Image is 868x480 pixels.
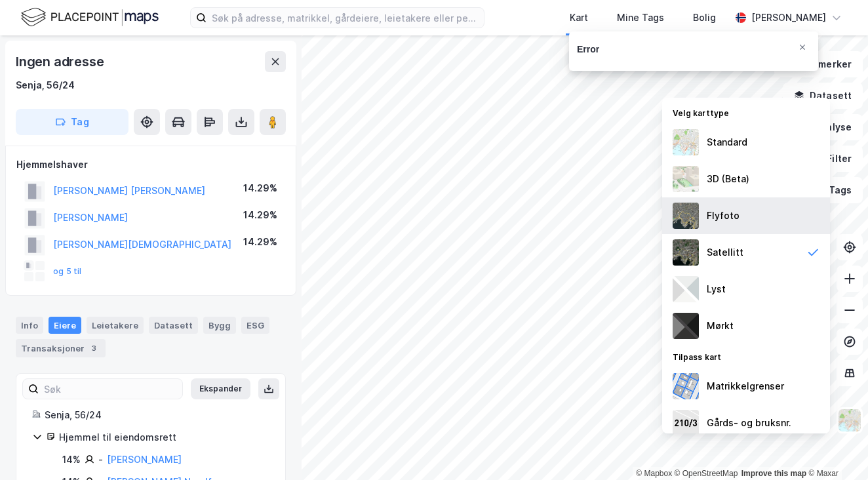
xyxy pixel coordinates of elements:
img: luj3wr1y2y3+OchiMxRmMxRlscgabnMEmZ7DJGWxyBpucwSZnsMkZbHIGm5zBJmewyRlscgabnMEmZ7DJGWxyBpucwSZnsMkZ... [673,276,699,302]
div: Transaksjoner [16,339,106,357]
div: Kart [570,10,588,26]
div: [PERSON_NAME] [751,10,826,26]
div: 14% [62,452,81,468]
div: Matrikkelgrenser [707,378,784,394]
div: Mørkt [707,318,734,334]
button: Ekspander [191,378,250,399]
button: Filter [800,146,863,172]
div: - [98,452,103,468]
div: Eiere [49,317,81,334]
img: 9k= [673,239,699,266]
div: 14.29% [243,234,277,250]
img: Z [837,408,862,433]
div: 14.29% [243,180,277,196]
div: ESG [241,317,269,334]
div: 3 [87,342,100,355]
img: Z [673,129,699,155]
input: Søk [39,379,182,399]
div: Senja, 56/24 [16,77,75,93]
button: Tag [16,109,128,135]
div: Mine Tags [617,10,664,26]
input: Søk på adresse, matrikkel, gårdeiere, leietakere eller personer [207,8,484,28]
div: Error [577,42,599,58]
div: Leietakere [87,317,144,334]
a: [PERSON_NAME] [107,454,182,465]
div: Standard [707,134,747,150]
div: Bygg [203,317,236,334]
div: Senja, 56/24 [45,407,269,423]
div: Bolig [693,10,716,26]
div: Satellitt [707,245,743,260]
div: Flyfoto [707,208,740,224]
div: Ingen adresse [16,51,106,72]
button: Tags [802,177,863,203]
img: cadastreKeys.547ab17ec502f5a4ef2b.jpeg [673,410,699,436]
a: Improve this map [741,469,806,478]
div: Tilpass kart [662,344,830,368]
div: 3D (Beta) [707,171,749,187]
button: Datasett [783,83,863,109]
div: 14.29% [243,207,277,223]
img: Z [673,203,699,229]
div: Gårds- og bruksnr. [707,415,791,431]
img: cadastreBorders.cfe08de4b5ddd52a10de.jpeg [673,373,699,399]
img: nCdM7BzjoCAAAAAElFTkSuQmCC [673,313,699,339]
div: Lyst [707,281,726,297]
img: logo.f888ab2527a4732fd821a326f86c7f29.svg [21,6,159,29]
div: Hjemmelshaver [16,157,285,172]
div: Hjemmel til eiendomsrett [59,430,269,445]
div: Info [16,317,43,334]
img: Z [673,166,699,192]
iframe: Chat Widget [802,417,868,480]
div: Datasett [149,317,198,334]
a: Mapbox [636,469,672,478]
a: OpenStreetMap [675,469,738,478]
div: Velg karttype [662,100,830,124]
